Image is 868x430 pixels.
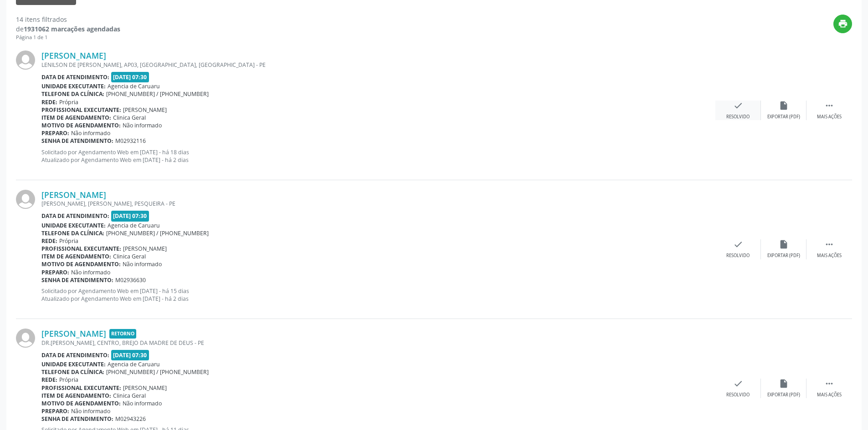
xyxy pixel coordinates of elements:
[41,351,109,359] b: Data de atendimento:
[41,329,106,339] a: [PERSON_NAME]
[106,90,209,98] span: [PHONE_NUMBER] / [PHONE_NUMBER]
[41,253,111,260] b: Item de agendamento:
[123,245,167,253] span: [PERSON_NAME]
[41,190,106,200] a: [PERSON_NAME]
[41,287,715,303] p: Solicitado por Agendamento Web em [DATE] - há 15 dias Atualizado por Agendamento Web em [DATE] - ...
[41,106,121,114] b: Profissional executante:
[16,34,120,41] div: Página 1 de 1
[824,101,834,111] i: 
[733,239,743,249] i: check
[123,106,167,114] span: [PERSON_NAME]
[824,379,834,389] i: 
[41,400,121,407] b: Motivo de agendamento:
[115,137,146,145] span: M02932116
[41,368,104,376] b: Telefone da clínica:
[41,360,106,368] b: Unidade executante:
[108,82,160,90] span: Agencia de Caruaru
[24,25,120,33] strong: 1931062 marcações agendadas
[733,101,743,111] i: check
[41,376,57,384] b: Rede:
[726,114,750,120] div: Resolvido
[41,392,111,400] b: Item de agendamento:
[41,137,113,145] b: Senha de atendimento:
[41,98,57,106] b: Rede:
[817,114,842,120] div: Mais ações
[111,350,149,360] span: [DATE] 07:30
[41,245,121,253] b: Profissional executante:
[41,415,113,423] b: Senha de atendimento:
[123,121,162,129] span: Não informado
[115,276,146,284] span: M02936630
[41,61,715,69] div: LENILSON DE [PERSON_NAME], AP03, [GEOGRAPHIC_DATA], [GEOGRAPHIC_DATA] - PE
[41,260,121,268] b: Motivo de agendamento:
[41,407,69,415] b: Preparo:
[41,222,106,229] b: Unidade executante:
[767,253,800,259] div: Exportar (PDF)
[824,239,834,249] i: 
[41,268,69,276] b: Preparo:
[108,360,160,368] span: Agencia de Caruaru
[41,212,109,220] b: Data de atendimento:
[726,392,750,398] div: Resolvido
[41,129,69,137] b: Preparo:
[41,114,111,121] b: Item de agendamento:
[41,73,109,81] b: Data de atendimento:
[779,379,789,389] i: insert_drive_file
[779,239,789,249] i: insert_drive_file
[817,253,842,259] div: Mais ações
[733,379,743,389] i: check
[59,376,78,384] span: Própria
[111,211,149,221] span: [DATE] 07:30
[779,101,789,111] i: insert_drive_file
[726,253,750,259] div: Resolvido
[41,384,121,392] b: Profissional executante:
[41,82,106,90] b: Unidade executante:
[41,121,121,129] b: Motivo de agendamento:
[123,384,167,392] span: [PERSON_NAME]
[833,15,852,33] button: print
[41,148,715,164] p: Solicitado por Agendamento Web em [DATE] - há 18 dias Atualizado por Agendamento Web em [DATE] - ...
[123,400,162,407] span: Não informado
[767,392,800,398] div: Exportar (PDF)
[113,392,146,400] span: Clinica Geral
[41,90,104,98] b: Telefone da clínica:
[113,114,146,121] span: Clinica Geral
[71,407,110,415] span: Não informado
[71,129,110,137] span: Não informado
[41,51,106,61] a: [PERSON_NAME]
[817,392,842,398] div: Mais ações
[109,329,136,339] span: Retorno
[115,415,146,423] span: M02943226
[59,237,78,245] span: Própria
[41,200,715,207] div: [PERSON_NAME], [PERSON_NAME], PESQUEIRA - PE
[767,114,800,120] div: Exportar (PDF)
[113,253,146,260] span: Clinica Geral
[16,15,120,24] div: 14 itens filtrados
[106,229,209,237] span: [PHONE_NUMBER] / [PHONE_NUMBER]
[106,368,209,376] span: [PHONE_NUMBER] / [PHONE_NUMBER]
[16,24,120,34] div: de
[41,229,104,237] b: Telefone da clínica:
[16,329,35,348] img: img
[71,268,110,276] span: Não informado
[108,222,160,229] span: Agencia de Caruaru
[111,72,149,82] span: [DATE] 07:30
[16,51,35,70] img: img
[16,190,35,209] img: img
[123,260,162,268] span: Não informado
[41,237,57,245] b: Rede:
[838,19,848,29] i: print
[41,276,113,284] b: Senha de atendimento:
[41,339,715,347] div: DR.[PERSON_NAME], CENTRO, BREJO DA MADRE DE DEUS - PE
[59,98,78,106] span: Própria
